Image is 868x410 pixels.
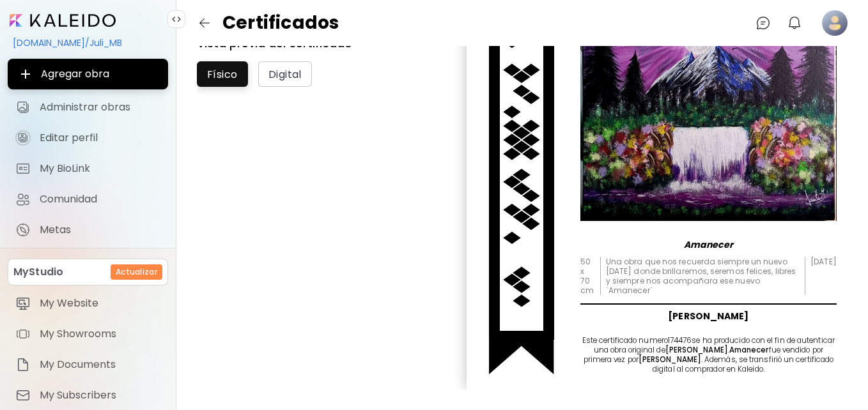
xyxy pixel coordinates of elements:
h6: 50 x 70 cm [580,257,601,295]
p: MyStudio [13,264,63,280]
span: My BioLink [40,162,160,175]
a: itemMy Website [8,291,168,316]
button: Digital [258,61,312,87]
b: [PERSON_NAME] [639,354,701,365]
img: back [197,15,212,31]
img: Comunidad icon [15,192,31,207]
button: back [192,10,217,36]
b: [PERSON_NAME] [665,345,728,355]
h6: Este certificado numero se ha producido con el fin de autenticar una obra original de . fue vendi... [580,336,837,374]
img: item [15,357,31,372]
span: Editar perfil [40,132,160,144]
button: Agregar obra [8,59,168,89]
img: Administrar obras icon [15,100,31,115]
div: Certificados [197,10,339,36]
button: Físico [197,61,248,87]
img: item [15,296,31,311]
span: My Website [40,297,160,310]
b: Amanecer [729,345,769,355]
span: Comunidad [40,193,160,206]
a: Comunidad iconComunidad [8,186,168,212]
span: Físico [207,68,238,81]
div: [DOMAIN_NAME]/Juli_MB [8,32,168,54]
h6: [PERSON_NAME] [580,303,837,323]
span: Agregar obra [18,66,158,82]
a: itemMy Documents [8,352,168,377]
span: Metas [40,224,160,236]
button: bellIcon [784,12,805,34]
a: itemMy Subscribers [8,383,168,408]
a: iconcompleteEditar perfil [8,125,168,151]
h6: Amanecer [580,238,837,252]
h6: [DATE] [810,257,837,266]
span: My Showrooms [40,328,160,340]
img: Metas icon [15,222,31,238]
img: chatIcon [756,15,771,31]
span: Administrar obras [40,101,160,114]
img: collapse [171,14,182,24]
span: My Subscribers [40,389,160,402]
a: completeMy BioLink iconMy BioLink [8,156,168,181]
h6: Actualizar [116,266,157,278]
span: 174476 [668,335,692,345]
a: itemMy Showrooms [8,321,168,347]
img: item [15,326,31,342]
a: completeMetas iconMetas [8,217,168,243]
h6: Una obra que nos recuerda siempre un nuevo [DATE] donde brillaremos, seremos felices, libres y si... [606,257,805,295]
img: item [15,388,31,403]
a: Administrar obras iconAdministrar obras [8,95,168,120]
span: Digital [268,68,302,81]
img: bellIcon [787,15,802,31]
span: My Documents [40,358,160,371]
img: My BioLink icon [15,161,31,176]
